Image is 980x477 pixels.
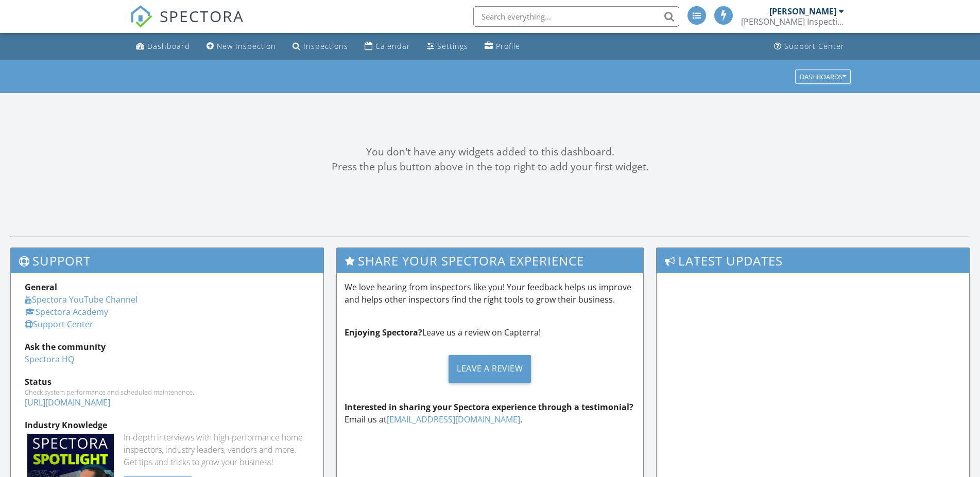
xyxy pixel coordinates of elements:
a: Calendar [360,37,415,56]
a: [EMAIL_ADDRESS][DOMAIN_NAME] [387,414,520,425]
a: Dashboard [132,37,194,56]
div: Profile [496,41,520,51]
div: New Inspection [217,41,276,51]
div: You don't have any widgets added to this dashboard. [10,145,970,160]
div: Ask the community [25,341,310,353]
a: Support Center [25,319,93,330]
a: Leave a Review [345,347,635,391]
div: Industry Knowledge [25,419,310,431]
a: Profile [480,37,524,56]
p: Leave us a review on Capterra! [345,326,635,339]
div: Settings [437,41,468,51]
img: The Best Home Inspection Software - Spectora [130,5,152,28]
div: Inspections [303,41,348,51]
h3: Latest Updates [657,248,969,273]
div: Dashboard [147,41,190,51]
div: Check system performance and scheduled maintenance. [25,388,310,396]
button: Dashboards [795,69,851,84]
div: [PERSON_NAME] [769,6,836,16]
div: Calendar [375,41,410,51]
a: Spectora YouTube Channel [25,294,137,305]
p: Email us at . [345,401,635,426]
strong: General [25,281,57,293]
a: New Inspection [202,37,280,56]
div: In-depth interviews with high-performance home inspectors, industry leaders, vendors and more. Ge... [124,431,310,468]
h3: Support [11,248,323,273]
input: Search everything... [473,6,679,27]
a: Spectora Academy [25,306,108,317]
a: Spectora HQ [25,354,74,365]
strong: Interested in sharing your Spectora experience through a testimonial? [345,401,633,413]
strong: Enjoying Spectora? [345,327,422,338]
p: We love hearing from inspectors like you! Your feedback helps us improve and helps other inspecto... [345,281,635,306]
div: Leave a Review [449,355,531,383]
div: Support Center [784,41,845,51]
a: [URL][DOMAIN_NAME] [25,397,110,408]
div: Status [25,376,310,388]
a: Settings [423,37,472,56]
a: Support Center [770,37,849,56]
h3: Share Your Spectora Experience [337,248,643,273]
div: Press the plus button above in the top right to add your first widget. [10,160,970,174]
a: SPECTORA [130,14,244,36]
div: Dashboards [800,73,846,80]
span: SPECTORA [160,5,244,27]
div: Dana Inspection Services, Inc. [741,16,844,27]
a: Inspections [288,37,352,56]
